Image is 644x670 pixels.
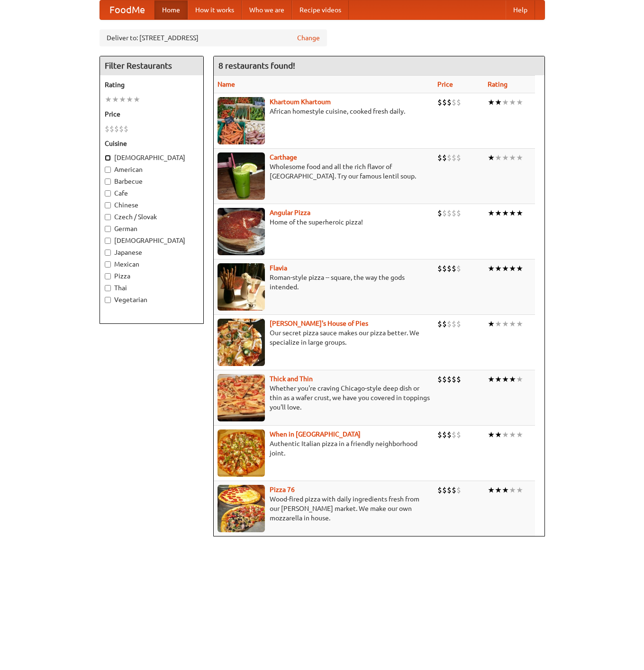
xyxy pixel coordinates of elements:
li: $ [447,319,452,329]
a: How it works [188,0,242,19]
li: ★ [488,429,495,440]
li: $ [447,97,452,107]
li: $ [447,485,452,495]
a: Price [437,80,453,88]
input: Japanese [105,250,111,256]
a: Flavia [270,264,287,272]
li: ★ [509,152,516,163]
li: $ [456,485,461,495]
li: $ [456,429,461,440]
label: Thai [105,283,199,293]
li: $ [456,263,461,274]
li: $ [437,97,442,107]
h5: Price [105,109,199,119]
a: When in [GEOGRAPHIC_DATA] [270,430,361,438]
li: $ [442,319,447,329]
li: $ [442,374,447,384]
li: ★ [502,263,509,274]
h4: Filter Restaurants [100,56,203,75]
a: Pizza 76 [270,486,295,493]
a: Khartoum Khartoum [270,98,331,106]
li: $ [452,263,456,274]
li: ★ [502,429,509,440]
li: $ [456,374,461,384]
li: $ [442,97,447,107]
li: $ [452,208,456,218]
h5: Rating [105,80,199,89]
div: Deliver to: [STREET_ADDRESS] [100,29,327,46]
li: ★ [516,263,523,274]
li: $ [109,124,114,134]
li: $ [447,429,452,440]
p: Wholesome food and all the rich flavor of [GEOGRAPHIC_DATA]. Try our famous lentil soup. [218,162,430,181]
li: $ [437,319,442,329]
input: Pizza [105,273,111,279]
label: Japanese [105,248,199,257]
input: Chinese [105,202,111,208]
li: $ [447,263,452,274]
li: $ [437,152,442,163]
li: ★ [502,374,509,384]
li: $ [452,97,456,107]
img: carthage.jpg [218,152,265,200]
li: $ [442,485,447,495]
a: Name [218,80,235,88]
li: $ [437,374,442,384]
li: ★ [495,429,502,440]
input: Vegetarian [105,297,111,303]
li: $ [456,97,461,107]
li: $ [442,263,447,274]
li: ★ [509,485,516,495]
li: $ [452,429,456,440]
li: $ [456,319,461,329]
p: African homestyle cuisine, cooked fresh daily. [218,107,430,116]
label: Pizza [105,271,199,281]
li: $ [124,124,128,134]
li: $ [447,374,452,384]
li: ★ [516,208,523,218]
li: ★ [509,263,516,274]
li: $ [437,429,442,440]
input: German [105,226,111,232]
li: $ [452,319,456,329]
li: $ [447,208,452,218]
li: $ [442,208,447,218]
li: $ [119,124,124,134]
li: $ [114,124,119,134]
li: $ [452,374,456,384]
li: ★ [509,208,516,218]
label: Barbecue [105,177,199,186]
b: [PERSON_NAME]'s House of Pies [270,320,368,327]
label: Cafe [105,188,199,198]
ng-pluralize: 8 restaurants found! [218,61,295,70]
li: $ [105,124,109,134]
li: $ [437,263,442,274]
li: ★ [488,485,495,495]
li: ★ [516,485,523,495]
img: thick.jpg [218,374,265,421]
img: flavia.jpg [218,263,265,311]
label: [DEMOGRAPHIC_DATA] [105,153,199,162]
li: ★ [502,319,509,329]
label: Chinese [105,200,199,210]
li: ★ [516,97,523,107]
a: Thick and Thin [270,375,313,383]
label: German [105,224,199,233]
li: ★ [495,152,502,163]
label: [DEMOGRAPHIC_DATA] [105,236,199,245]
li: ★ [495,208,502,218]
b: Angular Pizza [270,209,310,216]
li: ★ [119,94,126,105]
li: ★ [509,97,516,107]
p: Home of the superheroic pizza! [218,217,430,227]
label: Mexican [105,259,199,269]
li: ★ [502,208,509,218]
input: American [105,167,111,173]
li: ★ [126,94,133,105]
li: ★ [495,485,502,495]
li: ★ [509,429,516,440]
a: Who we are [242,0,292,19]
